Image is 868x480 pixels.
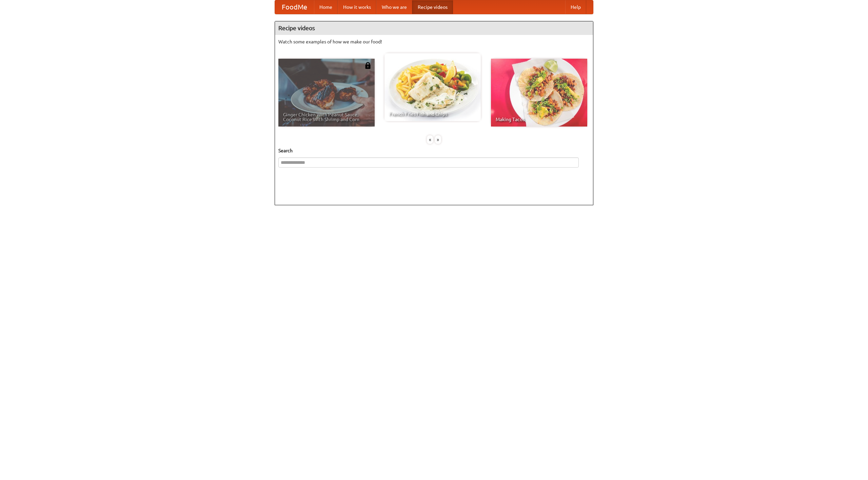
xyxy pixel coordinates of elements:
a: FoodMe [275,0,314,14]
img: 483408.png [364,62,371,69]
p: Watch some examples of how we make our food! [278,38,590,45]
h4: Recipe videos [275,21,593,35]
h5: Search [278,147,590,154]
span: French Fries Fish and Chips [389,112,476,116]
a: Making Tacos [491,59,587,127]
a: French Fries Fish and Chips [384,53,481,121]
a: Recipe videos [412,0,453,14]
a: How it works [338,0,376,14]
div: « [427,135,433,144]
a: Home [314,0,338,14]
a: Who we are [376,0,412,14]
a: Help [565,0,586,14]
span: Making Tacos [496,117,583,122]
div: » [435,135,441,144]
